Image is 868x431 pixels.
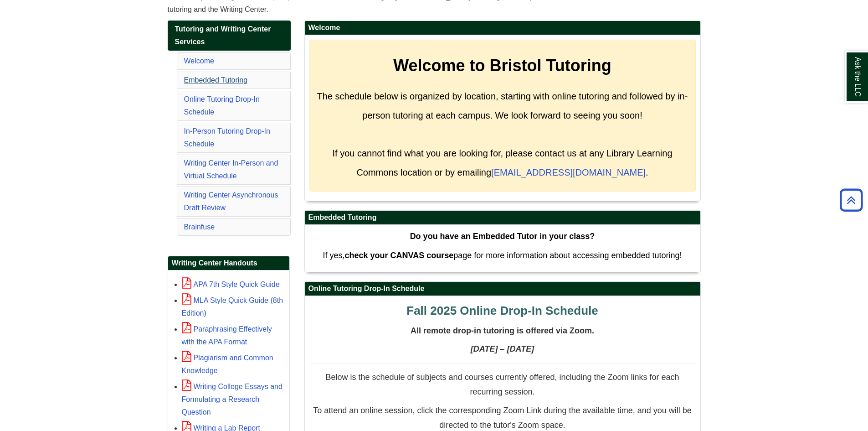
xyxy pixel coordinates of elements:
[168,21,291,51] a: Tutoring and Writing Center Services
[317,91,688,120] span: The schedule below is organized by location, starting with online tutoring and followed by in-per...
[182,354,273,374] a: Plagiarism and Common Knowledge
[837,194,866,206] a: Back to Top
[182,296,283,317] a: MLA Style Quick Guide (8th Edition)
[393,56,611,75] strong: Welcome to Bristol Tutoring
[305,282,700,296] h2: Online Tutoring Drop-In Schedule
[184,57,214,65] a: Welcome
[184,159,278,180] a: Writing Center In-Person and Virtual Schedule
[313,406,691,430] span: To attend an online session, click the corresponding Zoom Link during the available time, and you...
[410,232,595,241] strong: Do you have an Embedded Tutor in your class?
[344,251,453,260] strong: check your CANVAS course
[184,223,215,231] a: Brainfuse
[305,211,700,225] h2: Embedded Tutoring
[411,326,594,335] span: All remote drop-in tutoring is offered via Zoom.
[323,251,682,260] span: If yes, page for more information about accessing embedded tutoring!
[471,344,534,353] strong: [DATE] – [DATE]
[168,256,289,270] h2: Writing Center Handouts
[182,280,280,288] a: APA 7th Style Quick Guide
[305,21,700,35] h2: Welcome
[406,304,598,317] span: Fall 2025 Online Drop-In Schedule
[184,95,260,116] a: Online Tutoring Drop-In Schedule
[182,325,272,346] a: Paraphrasing Effectively with the APA Format
[175,25,271,46] span: Tutoring and Writing Center Services
[184,127,270,148] a: In-Person Tutoring Drop-In Schedule
[182,383,282,416] a: Writing College Essays and Formulating a Research Question
[184,191,278,212] a: Writing Center Asynchronous Draft Review
[325,373,679,396] span: Below is the schedule of subjects and courses currently offered, including the Zoom links for eac...
[184,76,248,84] a: Embedded Tutoring
[491,167,646,177] a: [EMAIL_ADDRESS][DOMAIN_NAME]
[332,148,672,177] span: If you cannot find what you are looking for, please contact us at any Library Learning Commons lo...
